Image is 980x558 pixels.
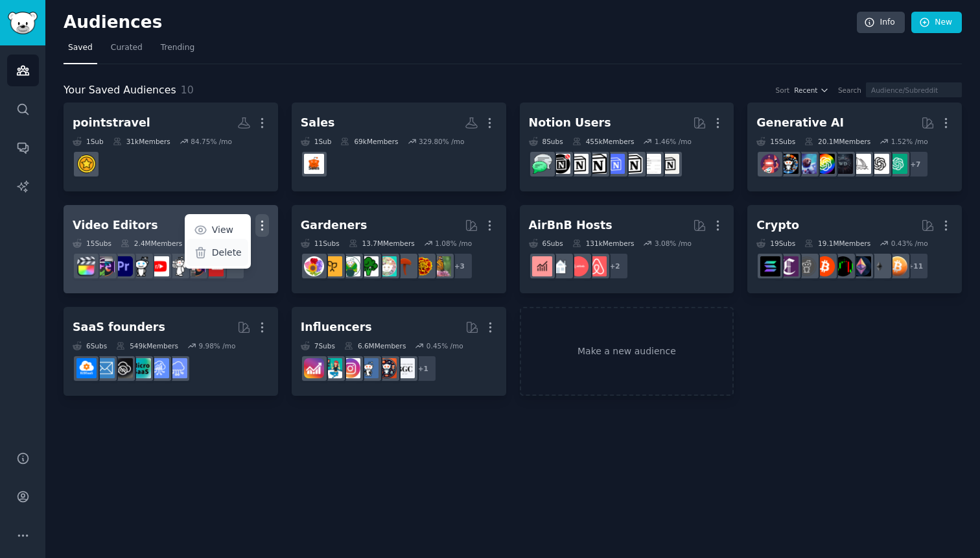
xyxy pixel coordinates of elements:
[520,307,734,396] a: Make a new audience
[605,154,625,174] img: FreeNotionTemplates
[64,82,176,99] span: Your Saved Audiences
[410,355,437,382] div: + 1
[301,319,372,335] div: Influencers
[304,154,324,174] img: Sales_Professionals
[902,151,929,178] div: + 7
[106,38,147,64] a: Curated
[292,307,506,396] a: Influencers7Subs6.6MMembers0.45% /mo+1BeautyGuruChattersocialmediaInstagramInstagramMarketinginfl...
[794,86,817,95] span: Recent
[76,154,97,174] img: pointstravel
[911,12,962,34] a: New
[73,217,158,234] div: Video Editors
[301,239,340,248] div: 11 Sub s
[395,358,415,378] img: BeautyGuruChatter
[756,239,795,248] div: 19 Sub s
[301,137,332,146] div: 1 Sub
[655,239,692,248] div: 3.08 % /mo
[73,319,165,335] div: SaaS founders
[116,341,178,350] div: 549k Members
[413,256,433,276] img: whatsthisplant
[301,341,335,350] div: 7 Sub s
[95,256,115,276] img: editors
[572,239,635,248] div: 131k Members
[340,137,398,146] div: 69k Members
[340,358,360,378] img: InstagramMarketing
[760,154,780,174] img: dalle2
[747,103,962,191] a: Generative AI15Subs20.1MMembers1.52% /mo+7ChatGPTOpenAImidjourneyweirddalleGPT3StableDiffusionaiA...
[804,239,870,248] div: 19.1M Members
[550,154,570,174] img: BestNotionTemplates
[568,256,589,276] img: AirBnBHosts
[358,256,379,276] img: vegetablegardening
[149,358,169,378] img: SaaSSales
[113,358,133,378] img: NoCodeSaaS
[869,256,889,276] img: ethereum
[902,252,929,280] div: + 11
[187,216,248,243] a: View
[131,256,151,276] img: gopro
[167,256,187,276] img: videography
[131,358,151,378] img: microsaas
[64,205,278,294] a: Video EditorsViewDelete15Subs2.4MMembers2.01% /mo+7NewTubersVideoEditingvideographyyoutubersgopro...
[601,252,629,280] div: + 2
[572,137,635,146] div: 455k Members
[8,12,38,34] img: GummySearch logo
[756,137,795,146] div: 15 Sub s
[198,341,235,350] div: 9.98 % /mo
[301,217,367,234] div: Gardeners
[292,103,506,191] a: Sales1Sub69kMembers329.80% /moSales_Professionals
[64,307,278,396] a: SaaS founders6Subs549kMembers9.98% /moSaaSSaaSSalesmicrosaasNoCodeSaaSSaaS_Email_MarketingB2BSaaS
[760,256,780,276] img: solana
[358,358,379,378] img: Instagram
[887,154,907,174] img: ChatGPT
[756,217,799,234] div: Crypto
[395,256,415,276] img: mycology
[833,154,853,174] img: weirddalle
[869,154,889,174] img: OpenAI
[340,256,360,276] img: SavageGarden
[64,103,278,191] a: pointstravel1Sub31kMembers84.75% /mopointstravel
[797,154,817,174] img: StableDiffusion
[815,256,835,276] img: BitcoinBeginners
[550,256,570,276] img: rentalproperties
[212,223,233,237] p: View
[344,341,406,350] div: 6.6M Members
[349,239,415,248] div: 13.7M Members
[156,38,199,64] a: Trending
[529,239,563,248] div: 6 Sub s
[68,42,93,54] span: Saved
[887,256,907,276] img: Bitcoin
[532,154,552,174] img: NotionPromote
[659,154,679,174] img: Notion
[64,12,857,33] h2: Audiences
[76,358,97,378] img: B2BSaaS
[431,256,451,276] img: gardening
[161,42,194,54] span: Trending
[778,154,799,174] img: aiArt
[778,256,799,276] img: Crypto_Currency_News
[121,239,182,248] div: 2.4M Members
[641,154,661,174] img: Notiontemplates
[435,239,472,248] div: 1.08 % /mo
[212,246,242,260] p: Delete
[191,137,232,146] div: 84.75 % /mo
[891,239,928,248] div: 0.43 % /mo
[149,256,169,276] img: youtubers
[851,256,871,276] img: ethtrader
[804,137,870,146] div: 20.1M Members
[73,137,104,146] div: 1 Sub
[857,12,905,34] a: Info
[322,256,342,276] img: GardeningUK
[301,115,335,131] div: Sales
[73,239,111,248] div: 15 Sub s
[64,38,97,64] a: Saved
[304,256,324,276] img: flowers
[419,137,464,146] div: 329.80 % /mo
[377,256,397,276] img: succulents
[851,154,871,174] img: midjourney
[838,86,861,95] div: Search
[304,358,324,378] img: InstagramGrowthTips
[292,205,506,294] a: Gardeners11Subs13.7MMembers1.08% /mo+3gardeningwhatsthisplantmycologysucculentsvegetablegardening...
[532,256,552,276] img: AirBnBInvesting
[797,256,817,276] img: CryptoCurrencies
